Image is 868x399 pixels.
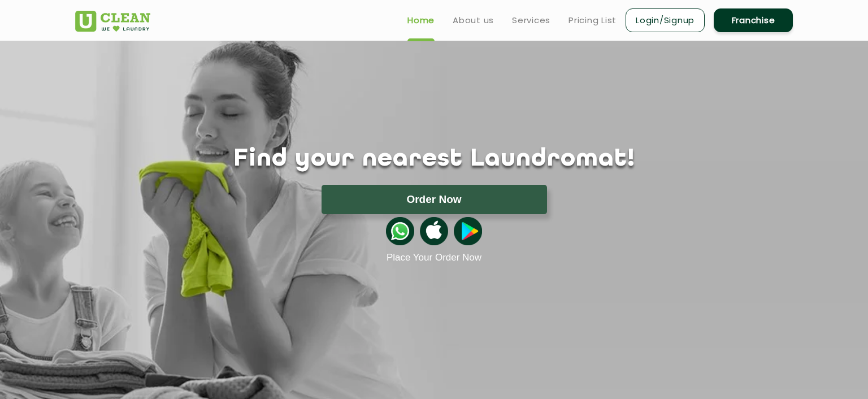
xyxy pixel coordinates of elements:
[386,217,414,245] img: whatsappicon.png
[714,8,793,32] a: Franchise
[568,14,617,27] a: Pricing List
[512,14,550,27] a: Services
[454,217,482,245] img: playstoreicon.png
[75,11,150,32] img: UClean Laundry and Dry Cleaning
[453,14,494,27] a: About us
[420,217,448,245] img: apple-icon.png
[407,14,435,27] a: Home
[387,252,481,263] a: Place Your Order Now
[322,185,547,214] button: Order Now
[626,8,705,32] a: Login/Signup
[67,145,801,174] h1: Find your nearest Laundromat!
